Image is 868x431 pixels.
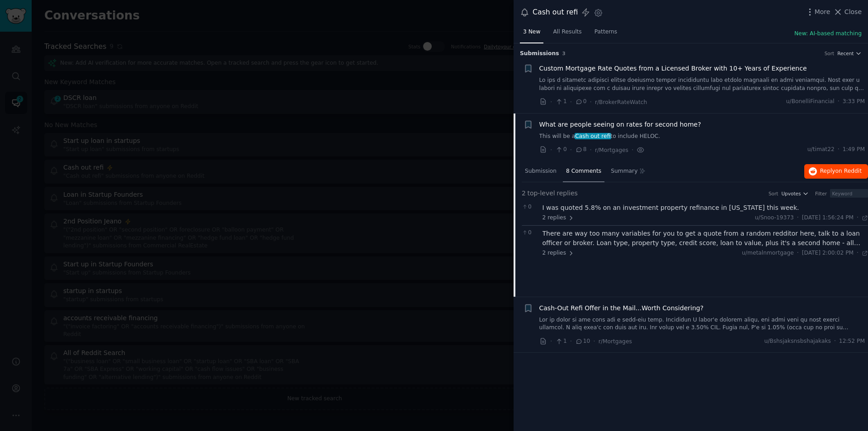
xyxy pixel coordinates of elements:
span: 3 New [523,28,540,36]
span: Upvotes [781,190,801,197]
button: Close [833,7,862,17]
span: Close [844,7,862,17]
span: · [570,97,572,107]
span: · [838,98,840,106]
span: · [550,336,552,346]
span: All Results [553,28,581,36]
div: Filter [815,190,827,197]
button: Recent [837,50,862,57]
span: Summary [611,167,637,175]
span: u/BonelliFinancial [786,98,835,106]
span: 3 [562,51,566,56]
span: Patterns [594,28,617,36]
span: r/BrokerRateWatch [595,99,647,105]
a: Cash-Out Refi Offer in the Mail...Worth Considering? [539,303,704,313]
span: top-level [527,189,555,198]
span: 1 [555,98,566,106]
span: 3:33 PM [843,98,865,106]
span: 1 [555,337,566,346]
span: 10 [575,337,590,346]
span: 2 replies [542,249,574,257]
span: u/Snoo-19373 [755,214,794,221]
span: · [590,145,592,155]
span: 0 [522,229,538,237]
span: Cash out refi [575,133,612,139]
span: [DATE] 1:56:24 PM [802,214,854,222]
span: 12:52 PM [839,337,865,346]
span: More [815,7,830,17]
span: u/metalnmortgage [742,250,794,256]
span: u/Bshsjaksnsbshajakaks [764,337,831,346]
a: Patterns [591,25,620,43]
span: Submission [525,167,557,175]
span: · [570,145,572,155]
div: Sort [825,50,835,57]
span: · [838,146,840,154]
div: Cash out refi [533,7,578,18]
span: 0 [555,146,566,154]
a: 3 New [520,25,543,43]
span: r/Mortgages [595,147,628,153]
span: 0 [575,98,586,106]
span: [DATE] 2:00:02 PM [802,249,854,257]
button: Replyon Reddit [804,164,868,179]
a: All Results [550,25,585,43]
span: 2 [522,189,526,198]
a: Custom Mortgage Rate Quotes from a Licensed Broker with 10+ Years of Experience [539,64,807,73]
div: Sort [769,190,778,197]
button: New: AI-based matching [794,30,862,38]
span: · [857,249,859,257]
span: 1:49 PM [843,146,865,154]
span: 2 replies [542,214,574,222]
span: 8 Comments [566,167,601,175]
a: What are people seeing on rates for second home? [539,120,701,129]
span: Recent [837,50,854,57]
span: · [550,97,552,107]
span: r/Mortgages [599,338,632,345]
span: 8 [575,146,586,154]
span: Reply [820,167,862,175]
span: · [590,97,592,107]
input: Keyword [830,189,868,198]
span: 0 [522,203,538,211]
span: u/timat22 [807,146,835,154]
a: This will be aCash out refito include HELOC. [539,133,865,141]
span: · [857,214,859,222]
span: · [632,145,633,155]
span: Submission s [520,50,559,58]
span: on Reddit [835,168,862,174]
span: · [550,145,552,155]
button: Upvotes [781,190,809,197]
a: Lo ips d sitametc adipisci elitse doeiusmo tempor incididuntu labo etdolo magnaali en admi veniam... [539,76,865,92]
span: replies [557,189,578,198]
span: · [834,337,836,346]
span: · [797,214,799,222]
a: Lor ip dolor si ame cons adi e sedd-eiu temp. Incididun U labor'e dolorem aliqu, eni admi veni qu... [539,316,865,332]
button: More [805,7,830,17]
span: · [593,336,595,346]
span: · [570,336,572,346]
span: · [797,249,799,257]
